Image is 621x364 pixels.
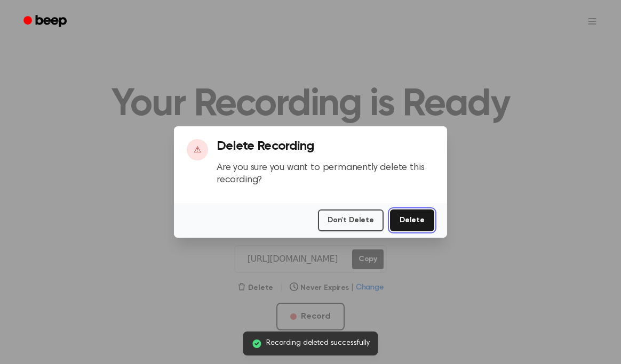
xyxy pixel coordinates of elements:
span: Recording deleted successfully [266,338,369,349]
div: ⚠ [187,139,208,160]
button: Delete [390,209,434,231]
h3: Delete Recording [217,139,434,153]
p: Are you sure you want to permanently delete this recording? [217,162,434,186]
button: Don't Delete [318,209,384,231]
a: Beep [16,11,76,32]
button: Open menu [579,9,605,34]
